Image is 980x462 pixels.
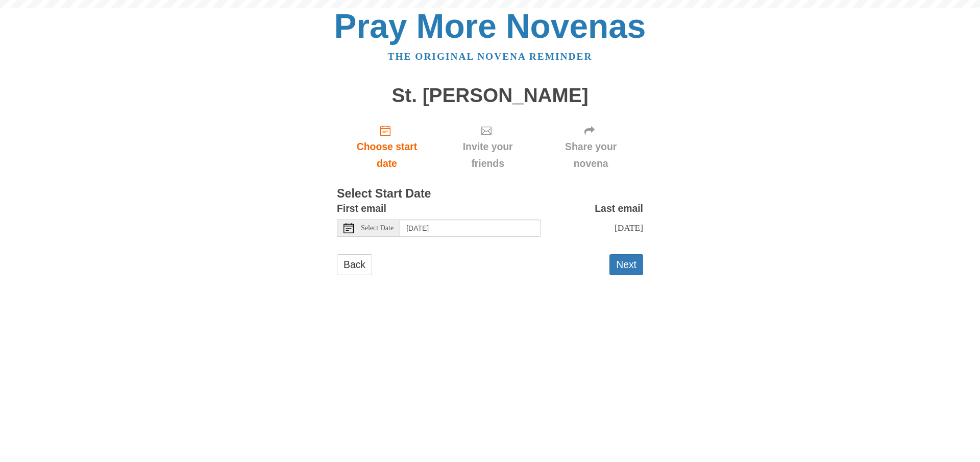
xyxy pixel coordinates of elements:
[337,200,386,217] label: First email
[447,138,528,172] span: Invite your friends
[388,51,593,62] a: The original novena reminder
[337,116,437,177] a: Choose start date
[347,138,427,172] span: Choose start date
[334,7,646,45] a: Pray More Novenas
[361,225,394,232] span: Select Date
[437,116,538,177] div: Click "Next" to confirm your start date first.
[615,223,643,233] span: [DATE]
[609,254,643,275] button: Next
[337,187,643,201] h3: Select Start Date
[549,138,633,172] span: Share your novena
[337,85,643,107] h1: St. [PERSON_NAME]
[337,254,372,275] a: Back
[595,200,643,217] label: Last email
[538,116,643,177] div: Click "Next" to confirm your start date first.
